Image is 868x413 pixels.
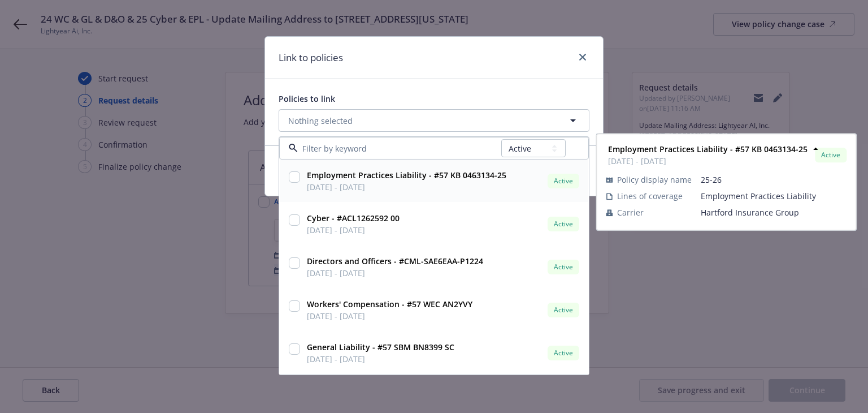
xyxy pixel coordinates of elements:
span: [DATE] - [DATE] [307,353,454,365]
span: Active [552,305,575,315]
span: Lines of coverage [617,190,683,202]
span: [DATE] - [DATE] [307,181,506,193]
span: Active [552,262,575,272]
span: Carrier [617,206,644,218]
strong: Employment Practices Liability - #57 KB 0463134-25 [608,144,808,154]
strong: Cyber - #ACL1262592 00 [307,213,400,223]
h1: Link to policies [279,50,343,65]
input: Filter by keyword [298,143,501,154]
span: Active [552,176,575,186]
span: [DATE] - [DATE] [307,267,483,279]
strong: Employment Practices Liability - #57 KB 0463134-25 [307,170,506,180]
span: Policies to link [279,93,335,104]
span: Policy display name [617,174,692,186]
span: Hartford Insurance Group [701,206,847,218]
strong: Workers' Compensation - #57 WEC AN2YVY [307,299,472,309]
span: [DATE] - [DATE] [307,224,400,236]
strong: Directors and Officers - #CML-SAE6EAA-P1224 [307,256,483,266]
span: Nothing selected [288,115,353,127]
a: close [576,50,589,64]
span: Active [552,219,575,229]
span: Active [819,150,842,160]
strong: General Liability - #57 SBM BN8399 SC [307,342,454,352]
button: Nothing selected [279,109,589,132]
span: [DATE] - [DATE] [608,155,808,167]
span: [DATE] - [DATE] [307,310,472,322]
span: Active [552,348,575,358]
span: Employment Practices Liability [701,190,847,202]
span: 25-26 [701,174,847,186]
